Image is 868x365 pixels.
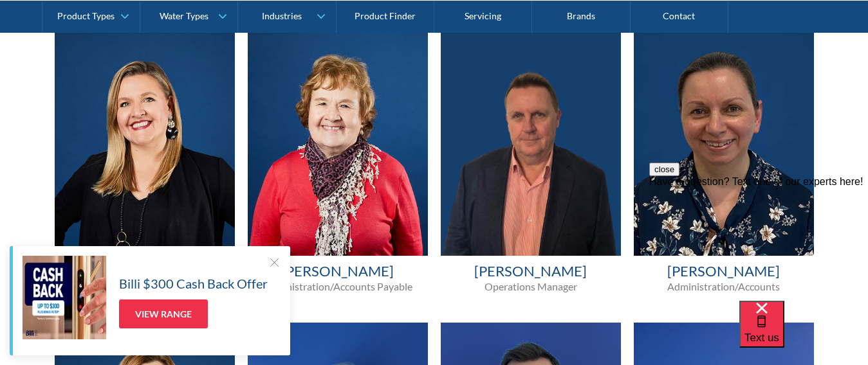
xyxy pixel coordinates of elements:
div: Product Types [57,10,115,21]
h4: [PERSON_NAME] [441,262,621,281]
h4: [PERSON_NAME] [248,262,428,281]
img: Melissa Croxford [55,31,235,256]
img: Mike Evans [441,31,621,256]
div: Industries [262,10,302,21]
iframe: podium webchat widget prompt [649,163,868,317]
p: Administration/Accounts [634,280,814,294]
img: Rosemary Pendlebury [248,31,428,256]
img: Lily Vincitorio [634,31,814,256]
p: Administration/Accounts Payable [248,280,428,294]
h5: Billi $300 Cash Back Offer [119,274,268,293]
div: Water Types [160,10,208,21]
h4: [PERSON_NAME] [634,262,814,281]
img: Billi $300 Cash Back Offer [23,256,106,339]
a: View Range [119,299,208,328]
iframe: podium webchat widget bubble [739,301,868,365]
p: Operations Manager [441,280,621,294]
